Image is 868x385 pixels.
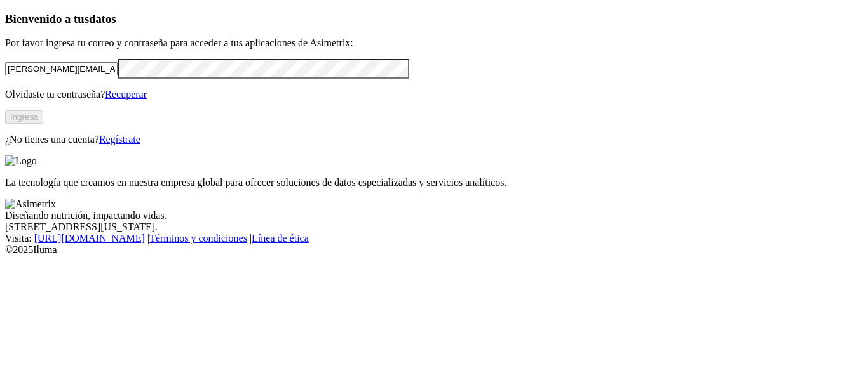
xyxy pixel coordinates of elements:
[5,155,37,167] img: Logo
[5,244,863,256] div: © 2025 Iluma
[5,210,863,221] div: Diseñando nutrición, impactando vidas.
[34,233,145,244] a: [URL][DOMAIN_NAME]
[5,233,863,244] div: Visita : | |
[5,37,863,49] p: Por favor ingresa tu correo y contraseña para acceder a tus aplicaciones de Asimetrix:
[5,110,43,124] button: Ingresa
[149,233,247,244] a: Términos y condiciones
[5,177,863,188] p: La tecnología que creamos en nuestra empresa global para ofrecer soluciones de datos especializad...
[5,134,863,145] p: ¿No tienes una cuenta?
[252,233,309,244] a: Línea de ética
[5,89,863,100] p: Olvidaste tu contraseña?
[99,134,140,145] a: Regístrate
[5,221,863,233] div: [STREET_ADDRESS][US_STATE].
[5,199,56,210] img: Asimetrix
[89,12,116,25] span: datos
[5,62,118,75] input: Tu correo
[5,12,863,26] h3: Bienvenido a tus
[105,89,147,100] a: Recuperar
